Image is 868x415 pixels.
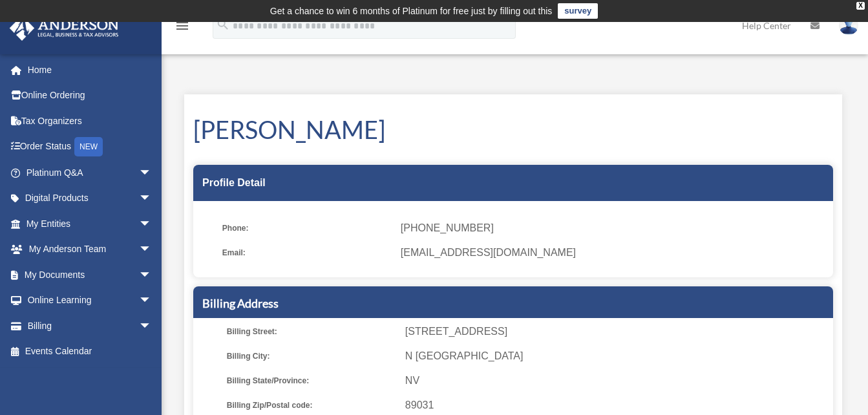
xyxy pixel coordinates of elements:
[405,396,829,414] span: 89031
[139,186,165,212] span: arrow_drop_down
[405,347,829,365] span: N [GEOGRAPHIC_DATA]
[9,237,171,262] a: My Anderson Teamarrow_drop_down
[9,262,171,288] a: My Documentsarrow_drop_down
[9,57,171,83] a: Home
[9,160,171,186] a: Platinum Q&Aarrow_drop_down
[9,288,171,314] a: Online Learningarrow_drop_down
[227,347,396,365] span: Billing City:
[558,3,598,19] a: survey
[839,16,858,35] img: User Pic
[175,18,190,34] i: menu
[405,323,829,341] span: [STREET_ADDRESS]
[202,295,824,312] h5: Billing Address
[222,219,392,237] span: Phone:
[270,3,553,19] div: Get a chance to win 6 months of Platinum for free just by filling out this
[139,288,165,314] span: arrow_drop_down
[139,160,165,186] span: arrow_drop_down
[856,2,865,10] div: close
[139,237,165,263] span: arrow_drop_down
[74,137,103,156] div: NEW
[175,23,190,34] a: menu
[9,211,171,237] a: My Entitiesarrow_drop_down
[216,17,230,32] i: search
[9,339,171,365] a: Events Calendar
[405,372,829,390] span: NV
[9,83,171,109] a: Online Ordering
[139,211,165,237] span: arrow_drop_down
[6,16,123,41] img: Anderson Advisors Platinum Portal
[9,186,171,211] a: Digital Productsarrow_drop_down
[401,244,824,262] span: [EMAIL_ADDRESS][DOMAIN_NAME]
[222,244,392,262] span: Email:
[227,372,396,390] span: Billing State/Province:
[9,134,171,160] a: Order StatusNEW
[9,108,171,134] a: Tax Organizers
[139,313,165,339] span: arrow_drop_down
[193,165,833,201] div: Profile Detail
[227,323,396,341] span: Billing Street:
[9,313,171,339] a: Billingarrow_drop_down
[401,219,824,237] span: [PHONE_NUMBER]
[139,262,165,288] span: arrow_drop_down
[193,112,833,147] h1: [PERSON_NAME]
[227,396,396,414] span: Billing Zip/Postal code:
